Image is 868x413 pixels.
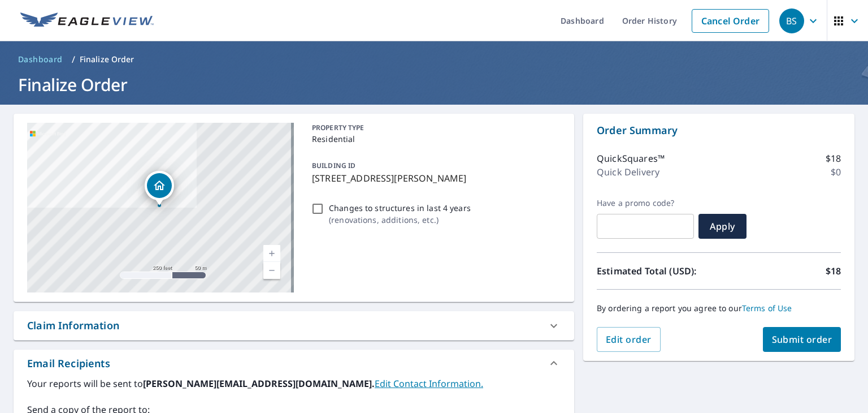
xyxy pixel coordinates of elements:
a: Current Level 17, Zoom In [263,245,280,262]
p: PROPERTY TYPE [312,123,556,133]
button: Apply [698,214,747,239]
p: BUILDING ID [312,161,355,170]
span: Apply [708,220,737,233]
nav: breadcrumb [14,50,854,68]
p: Changes to structures in last 4 years [329,202,471,214]
p: Order Summary [597,123,841,138]
li: / [72,53,75,66]
div: Claim Information [27,318,119,333]
a: Current Level 17, Zoom Out [263,262,280,279]
h1: Finalize Order [14,73,854,96]
b: [PERSON_NAME][EMAIL_ADDRESS][DOMAIN_NAME]. [143,377,375,390]
div: Dropped pin, building 1, Residential property, 2392 Debok Rd West Linn, OR 97068 [145,171,174,206]
a: Cancel Order [692,9,769,33]
div: Claim Information [14,311,574,340]
a: Terms of Use [742,303,792,313]
a: Dashboard [14,50,67,68]
p: $18 [826,264,841,278]
div: Email Recipients [14,350,574,377]
label: Your reports will be sent to [27,377,561,390]
span: Submit order [772,333,832,346]
p: ( renovations, additions, etc. ) [329,214,471,226]
p: By ordering a report you agree to our [597,303,841,313]
button: Submit order [763,327,841,352]
p: QuickSquares™ [597,152,665,165]
div: Email Recipients [27,356,110,371]
span: Edit order [606,333,652,346]
button: Edit order [597,327,661,352]
span: Dashboard [18,54,63,65]
p: Quick Delivery [597,165,659,179]
p: Finalize Order [80,54,134,65]
p: [STREET_ADDRESS][PERSON_NAME] [312,171,556,185]
div: BS [779,8,804,33]
label: Have a promo code? [597,198,694,208]
p: Residential [312,133,556,145]
p: $18 [826,152,841,165]
img: EV Logo [20,12,154,29]
a: EditContactInfo [375,377,483,390]
p: Estimated Total (USD): [597,264,719,278]
p: $0 [831,165,841,179]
